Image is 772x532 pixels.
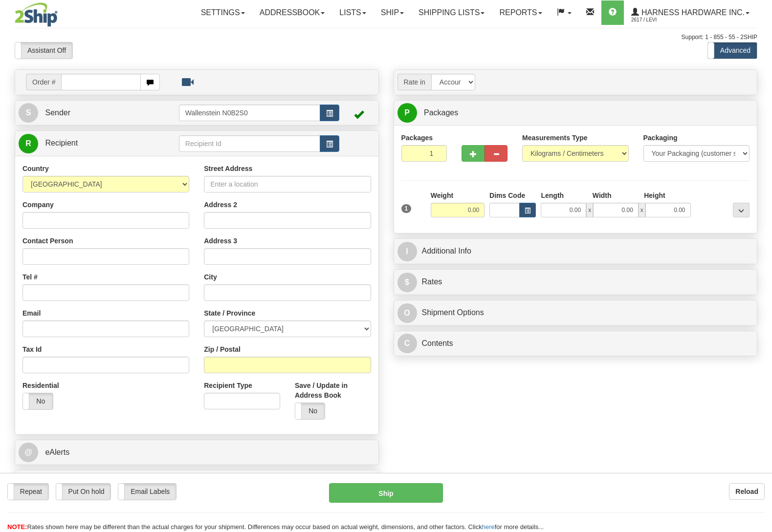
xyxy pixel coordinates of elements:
[397,303,417,323] span: O
[22,381,59,390] label: Residential
[22,272,38,282] label: Tel #
[179,135,320,152] input: Recipient Id
[19,133,161,153] a: R Recipient
[374,0,411,25] a: Ship
[19,443,375,463] a: @ eAlerts
[204,236,237,246] label: Address 3
[733,203,750,217] div: ...
[23,393,53,409] label: No
[295,403,325,419] label: No
[19,134,38,153] span: R
[15,33,757,42] div: Support: 1 - 855 - 55 - 2SHIP
[45,108,70,117] span: Sender
[252,0,332,25] a: Addressbook
[397,272,754,292] a: $Rates
[204,164,252,173] label: Street Address
[204,272,217,282] label: City
[750,216,771,316] iframe: chat widget
[22,164,49,173] label: Country
[22,308,41,318] label: Email
[397,103,754,123] a: P Packages
[489,191,525,200] label: Dims Code
[332,0,373,25] a: Lists
[22,236,73,246] label: Contact Person
[631,15,705,25] span: 2617 / Levi
[586,203,593,217] span: x
[729,483,765,500] button: Reload
[482,523,495,531] a: here
[401,204,412,213] span: 1
[624,0,757,25] a: Harness Hardware Inc. 2617 / Levi
[7,523,27,531] span: NOTE:
[19,103,38,123] span: S
[19,443,38,462] span: @
[397,74,431,90] span: Rate in
[45,139,78,147] span: Recipient
[26,74,61,90] span: Order #
[204,176,371,192] input: Enter a location
[179,105,320,121] input: Sender Id
[411,0,492,25] a: Shipping lists
[397,242,417,261] span: I
[397,103,417,123] span: P
[204,344,241,354] label: Zip / Postal
[8,484,48,500] label: Repeat
[401,133,433,143] label: Packages
[22,200,54,210] label: Company
[118,484,176,500] label: Email Labels
[639,8,745,17] span: Harness Hardware Inc.
[643,133,678,143] label: Packaging
[295,381,371,400] label: Save / Update in Address Book
[397,241,754,261] a: IAdditional Info
[22,344,42,354] label: Tax Id
[644,191,665,200] label: Height
[194,0,252,25] a: Settings
[204,308,255,318] label: State / Province
[522,133,588,143] label: Measurements Type
[541,191,564,200] label: Length
[397,334,417,353] span: C
[424,108,458,117] span: Packages
[735,488,758,495] b: Reload
[56,484,111,500] label: Put On hold
[329,483,443,503] button: Ship
[397,334,754,354] a: CContents
[15,43,72,59] label: Assistant Off
[19,103,179,123] a: S Sender
[431,191,453,200] label: Weight
[204,200,237,210] label: Address 2
[639,203,645,217] span: x
[204,381,252,390] label: Recipient Type
[593,191,612,200] label: Width
[45,448,69,456] span: eAlerts
[397,273,417,292] span: $
[708,43,757,59] label: Advanced
[15,2,58,27] img: logo2617.jpg
[492,0,549,25] a: Reports
[397,303,754,323] a: OShipment Options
